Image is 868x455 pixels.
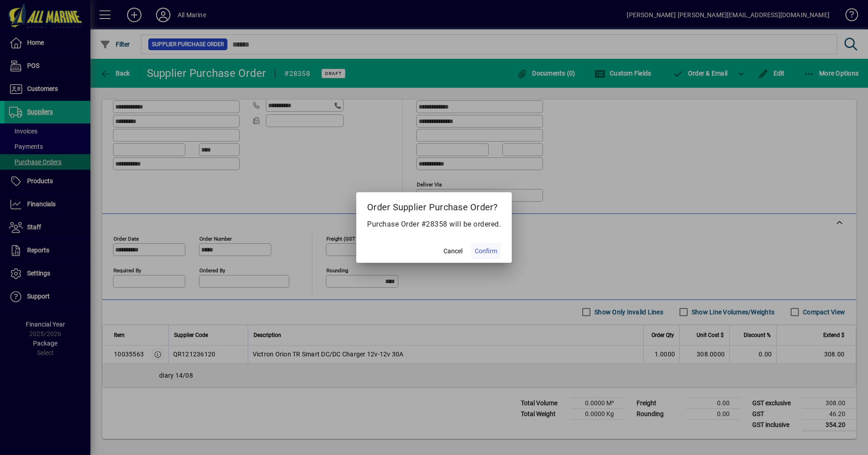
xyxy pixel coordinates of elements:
[367,219,501,230] p: Purchase Order #28358 will be ordered.
[356,192,512,218] h2: Order Supplier Purchase Order?
[475,246,497,256] span: Confirm
[439,243,467,259] button: Cancel
[443,246,462,256] span: Cancel
[471,243,501,259] button: Confirm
